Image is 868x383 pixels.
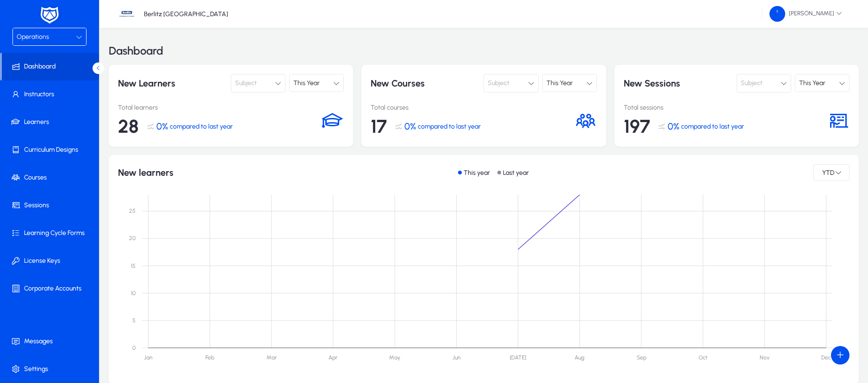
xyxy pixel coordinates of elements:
a: Settings [2,355,101,383]
p: Last year [503,169,529,177]
a: Messages [2,327,101,355]
text: [DATE] [510,354,526,361]
p: Total courses [371,104,574,111]
text: Jan [144,354,152,361]
img: logo_orange.svg [15,15,22,22]
span: Subject [488,74,509,93]
img: white-logo.png [38,6,61,25]
p: This year [464,169,490,177]
text: Dec [821,354,831,361]
span: Instructors [2,90,101,99]
text: 0 [132,345,136,351]
h1: New learners [118,167,174,178]
span: Messages [2,337,101,346]
a: Curriculum Designs [2,136,101,164]
span: Settings [2,364,101,374]
span: License Keys [2,256,101,266]
span: 28 [118,115,139,137]
a: License Keys [2,247,101,275]
span: 0% [156,121,168,132]
text: May [389,354,400,361]
text: Sep [637,354,646,361]
span: 17 [371,115,387,137]
img: website_grey.svg [15,24,22,31]
text: Feb [205,354,214,361]
span: [PERSON_NAME] [769,6,842,22]
span: Courses [2,173,101,182]
text: 20 [129,235,136,241]
span: Sessions [2,201,101,210]
img: tab_domain_overview_orange.svg [25,54,32,61]
span: This Year [546,79,573,87]
span: Learning Cycle Forms [2,229,101,238]
span: Curriculum Designs [2,145,101,154]
a: Learners [2,108,101,136]
div: v 4.0.25 [26,15,45,22]
span: Corporate Accounts [2,284,101,293]
span: This Year [293,79,320,87]
div: Domain Overview [35,55,83,61]
h3: Dashboard [109,45,163,56]
text: 25 [129,208,136,214]
p: Total sessions [624,104,827,111]
text: 10 [131,290,136,297]
span: Subject [235,74,257,93]
text: Jun [453,354,460,361]
text: Nov [760,354,769,361]
text: Apr [329,354,338,361]
span: YTD [821,169,835,177]
a: Sessions [2,191,101,219]
p: New Sessions [624,74,733,93]
text: 5 [132,317,136,324]
span: compared to last year [681,123,744,130]
p: Total learners [118,104,322,111]
a: Courses [2,164,101,191]
div: Keywords by Traffic [102,55,156,61]
span: Operations [17,33,49,41]
span: Dashboard [2,62,99,71]
img: 37.jpg [118,5,136,23]
a: Learning Cycle Forms [2,219,101,247]
span: 197 [624,115,650,137]
a: Instructors [2,80,101,108]
span: 0% [404,121,416,132]
div: Domain: [DOMAIN_NAME] [24,24,102,31]
p: New Learners [118,74,227,93]
span: This Year [799,79,825,87]
text: Oct [699,354,707,361]
p: New Courses [371,74,480,93]
span: compared to last year [170,123,233,130]
button: [PERSON_NAME] [762,6,849,22]
p: Berlitz [GEOGRAPHIC_DATA] [144,10,228,18]
span: compared to last year [418,123,481,130]
button: YTD [813,164,849,181]
img: tab_keywords_by_traffic_grey.svg [92,54,99,61]
text: Mar [267,354,277,361]
span: Subject [741,74,763,93]
text: Aug [575,354,584,361]
img: 58.png [769,6,785,22]
text: 15 [131,263,136,269]
span: Learners [2,117,101,127]
span: 0% [668,121,679,132]
a: Corporate Accounts [2,275,101,303]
